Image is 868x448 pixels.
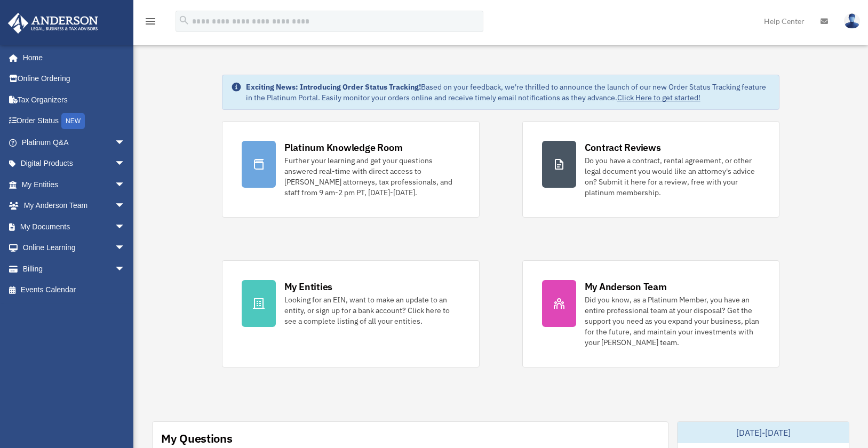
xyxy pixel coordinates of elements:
[7,47,136,68] a: Home
[161,430,233,446] div: My Questions
[678,422,849,443] div: [DATE]-[DATE]
[61,113,85,129] div: NEW
[7,153,141,174] a: Digital Productsarrow_drop_down
[522,260,780,367] a: My Anderson Team Did you know, as a Platinum Member, you have an entire professional team at your...
[7,279,141,301] a: Events Calendar
[522,121,780,218] a: Contract Reviews Do you have a contract, rental agreement, or other legal document you would like...
[5,13,101,34] img: Anderson Advisors Platinum Portal
[246,82,771,103] div: Based on your feedback, we're thrilled to announce the launch of our new Order Status Tracking fe...
[144,15,157,28] i: menu
[222,121,480,218] a: Platinum Knowledge Room Further your learning and get your questions answered real-time with dire...
[284,280,332,293] div: My Entities
[844,13,860,29] img: User Pic
[115,258,136,280] span: arrow_drop_down
[7,195,141,217] a: My Anderson Teamarrow_drop_down
[115,153,136,175] span: arrow_drop_down
[7,89,141,110] a: Tax Organizers
[284,141,403,154] div: Platinum Knowledge Room
[585,141,661,154] div: Contract Reviews
[178,14,190,26] i: search
[585,294,760,348] div: Did you know, as a Platinum Member, you have an entire professional team at your disposal? Get th...
[284,294,460,326] div: Looking for an EIN, want to make an update to an entity, or sign up for a bank account? Click her...
[284,155,460,198] div: Further your learning and get your questions answered real-time with direct access to [PERSON_NAM...
[7,258,141,279] a: Billingarrow_drop_down
[7,174,141,195] a: My Entitiesarrow_drop_down
[144,19,157,28] a: menu
[7,68,141,90] a: Online Ordering
[115,237,136,259] span: arrow_drop_down
[115,216,136,238] span: arrow_drop_down
[115,132,136,154] span: arrow_drop_down
[7,110,141,132] a: Order StatusNEW
[246,82,421,92] strong: Exciting News: Introducing Order Status Tracking!
[7,132,141,153] a: Platinum Q&Aarrow_drop_down
[7,237,141,259] a: Online Learningarrow_drop_down
[222,260,480,367] a: My Entities Looking for an EIN, want to make an update to an entity, or sign up for a bank accoun...
[7,216,141,237] a: My Documentsarrow_drop_down
[585,280,667,293] div: My Anderson Team
[115,195,136,217] span: arrow_drop_down
[115,174,136,196] span: arrow_drop_down
[585,155,760,198] div: Do you have a contract, rental agreement, or other legal document you would like an attorney's ad...
[617,93,700,102] a: Click Here to get started!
